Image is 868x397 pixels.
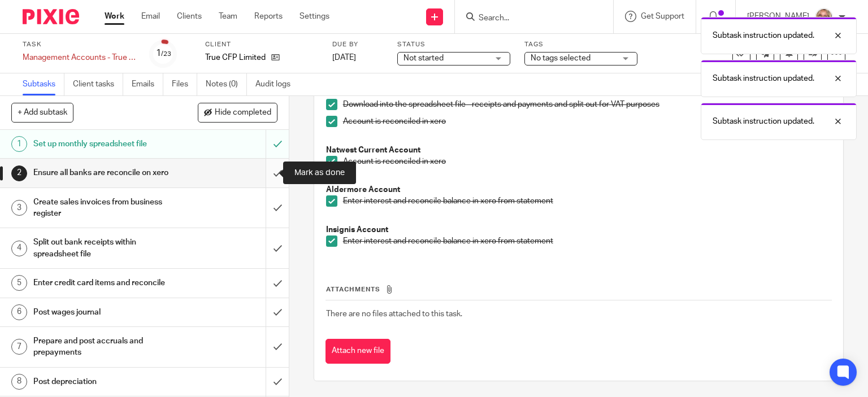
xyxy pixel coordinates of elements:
img: SJ.jpg [815,8,833,26]
h1: Set up monthly spreadsheet file [33,136,181,152]
button: + Add subtask [11,103,73,122]
a: Notes (0) [206,73,247,95]
div: Management Accounts - True CFP [23,52,136,63]
a: Clients [177,11,202,22]
a: Files [172,73,197,95]
a: Email [141,11,160,22]
span: [DATE] [332,54,356,62]
p: Subtask instruction updated. [713,73,814,84]
p: Account is reconciled in xero [343,116,832,127]
label: Status [397,40,510,49]
div: 4 [11,241,27,256]
a: Reports [254,11,283,22]
a: Team [219,11,237,22]
label: Task [23,40,136,49]
strong: Natwest Current Account [326,146,420,154]
div: 1 [11,136,27,152]
a: Client tasks [73,73,123,95]
a: Audit logs [255,73,299,95]
p: True CFP Limited [205,52,266,63]
button: Attach new file [325,339,390,364]
strong: Aldermore Account [326,186,400,194]
p: Enter interest and reconcile balance in xero from statement [343,235,832,247]
small: /23 [161,51,171,57]
strong: Insignis Account [326,226,388,234]
div: 7 [11,339,27,355]
label: Due by [332,40,383,49]
label: Client [205,40,318,49]
a: Settings [300,11,329,22]
div: 3 [11,200,27,216]
button: Hide completed [198,103,277,122]
p: Account is reconciled in xero [343,156,832,167]
span: Hide completed [215,108,271,117]
div: 2 [11,165,27,181]
a: Subtasks [23,73,64,95]
h1: Split out bank receipts within spreadsheet file [33,234,181,263]
p: Subtask instruction updated. [713,116,814,127]
span: Attachments [326,286,380,293]
h1: Prepare and post accruals and prepayments [33,333,181,361]
h1: Post depreciation [33,373,181,390]
div: 1 [156,47,171,60]
span: There are no files attached to this task. [326,310,462,318]
div: 6 [11,304,27,320]
span: Not started [403,54,444,62]
p: Enter interest and reconcile balance in xero from statement [343,195,832,207]
a: Work [105,11,124,22]
div: 5 [11,275,27,291]
img: Pixie [23,9,79,24]
h1: Create sales invoices from business register [33,194,181,223]
p: Download into the spreadsheet file - receipts and payments and split out for VAT purposes [343,99,832,110]
h1: Ensure all banks are reconcile on xero [33,164,181,181]
a: Emails [132,73,163,95]
div: 8 [11,374,27,390]
h1: Enter credit card items and reconcile [33,274,181,291]
p: Subtask instruction updated. [713,30,814,41]
h1: Post wages journal [33,304,181,321]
